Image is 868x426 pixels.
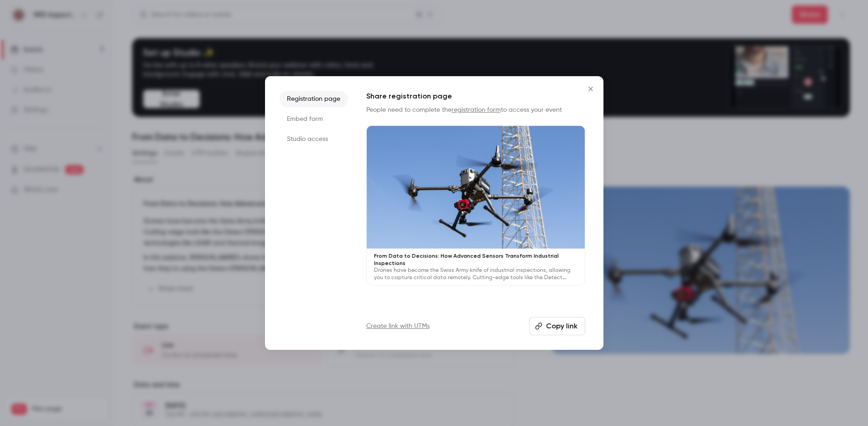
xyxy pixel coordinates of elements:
[582,80,600,98] button: Close
[366,125,585,286] a: From Data to Decisions: How Advanced Sensors Transform Industrial InspectionsDrones have become t...
[366,105,585,114] p: People need to complete the to access your event
[374,252,577,267] p: From Data to Decisions: How Advanced Sensors Transform Industrial Inspections
[280,111,348,127] li: Embed form
[280,91,348,107] li: Registration page
[366,322,430,331] a: Create link with UTMs
[452,107,501,113] a: registration form
[366,91,585,102] h1: Share registration page
[529,317,585,335] button: Copy link
[280,131,348,147] li: Studio access
[374,267,577,281] p: Drones have become the Swiss Army knife of industrial inspections, allowing you to capture critic...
